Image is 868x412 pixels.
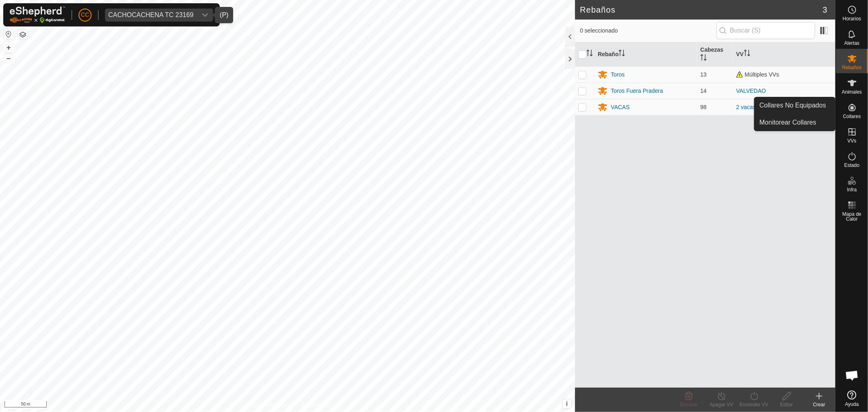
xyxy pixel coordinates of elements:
span: Animales [842,90,862,94]
span: 0 seleccionado [580,26,717,35]
a: Collares No Equipados [754,97,835,114]
span: VVs [847,138,856,143]
button: Capas del Mapa [18,30,28,39]
a: Política de Privacidad [245,401,292,409]
div: VACAS [611,103,630,112]
div: Toros [611,70,625,79]
span: Infra [847,187,857,192]
span: 13 [700,71,707,78]
h2: Rebaños [580,5,823,15]
span: Estado [844,163,859,168]
div: Encender VV [738,401,770,408]
span: Mapa de Calor [838,212,866,221]
a: Monitorear Collares [754,114,835,131]
p-sorticon: Activar para ordenar [744,51,750,57]
span: Eliminar [680,402,697,408]
img: Logo Gallagher [10,7,65,23]
span: 98 [700,104,707,110]
p-sorticon: Activar para ordenar [700,55,707,62]
th: Cabezas [697,42,733,67]
a: VALVEDAO [736,88,766,94]
span: Rebaños [842,65,861,70]
span: Monitorear Collares [759,118,816,127]
p-sorticon: Activar para ordenar [619,51,625,57]
p-sorticon: Activar para ordenar [586,51,593,57]
span: CACHOCACHENA TC 23169 [105,9,197,22]
a: 2 vacas exclusion [736,104,781,110]
a: Contáctenos [302,401,330,409]
button: i [562,399,571,408]
div: CACHOCACHENA TC 23169 [108,12,194,18]
div: Editar [770,401,803,408]
span: Collares No Equipados [759,101,826,110]
th: VV [733,42,835,67]
span: 3 [823,4,827,16]
span: Collares [843,114,861,119]
input: Buscar (S) [717,22,815,39]
div: Toros Fuera Pradera [611,87,663,95]
button: Restablecer Mapa [4,29,13,39]
span: Múltiples VVs [736,71,779,78]
div: dropdown trigger [197,9,213,22]
span: Alertas [844,41,859,46]
span: 14 [700,88,707,94]
span: i [566,400,568,407]
button: + [4,43,13,53]
div: Chat abierto [840,363,864,388]
span: CC [81,11,89,19]
button: – [4,53,13,63]
a: Ayuda [836,387,868,410]
span: Horarios [843,16,861,21]
th: Rebaño [595,42,697,67]
div: Crear [803,401,835,408]
span: Ayuda [845,402,859,407]
div: Apagar VV [705,401,738,408]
